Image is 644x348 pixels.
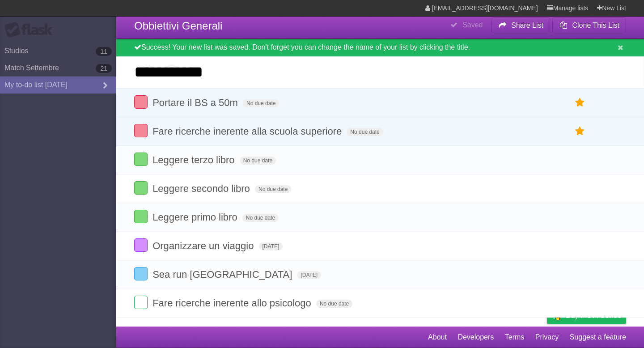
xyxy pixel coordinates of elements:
[96,64,112,73] b: 21
[511,21,543,29] b: Share List
[153,183,252,194] span: Leggere secondo libro
[570,329,626,346] a: Suggest a feature
[243,99,279,107] span: No due date
[259,242,283,250] span: [DATE]
[134,124,148,137] label: Done
[428,329,447,346] a: About
[134,238,148,252] label: Done
[134,210,148,223] label: Done
[153,154,237,166] span: Leggere terzo libro
[297,271,321,279] span: [DATE]
[572,21,619,29] b: Clone This List
[134,153,148,166] label: Done
[153,297,314,309] span: Fare ricerche inerente allo psicologo
[116,39,644,56] div: Success! Your new list was saved. Don't forget you can change the name of your list by clicking t...
[316,300,352,308] span: No due date
[242,214,279,222] span: No due date
[462,21,483,29] b: Saved
[134,267,148,280] label: Done
[134,296,148,309] label: Done
[572,95,589,110] label: Star task
[4,22,58,38] div: Flask
[96,47,112,56] b: 11
[153,240,256,251] span: Organizzare un viaggio
[347,128,383,136] span: No due date
[491,17,551,34] button: Share List
[153,269,294,280] span: Sea run [GEOGRAPHIC_DATA]
[134,181,148,195] label: Done
[134,95,148,109] label: Done
[505,329,525,346] a: Terms
[552,17,626,34] button: Clone This List
[153,97,240,108] span: Portare il BS a 50m
[153,212,240,223] span: Leggere primo libro
[134,20,222,32] span: Obbiettivi Generali
[566,308,622,323] span: Buy me a coffee
[458,329,494,346] a: Developers
[255,185,291,193] span: No due date
[240,157,276,165] span: No due date
[572,124,589,139] label: Star task
[535,329,559,346] a: Privacy
[153,126,344,137] span: Fare ricerche inerente alla scuola superiore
